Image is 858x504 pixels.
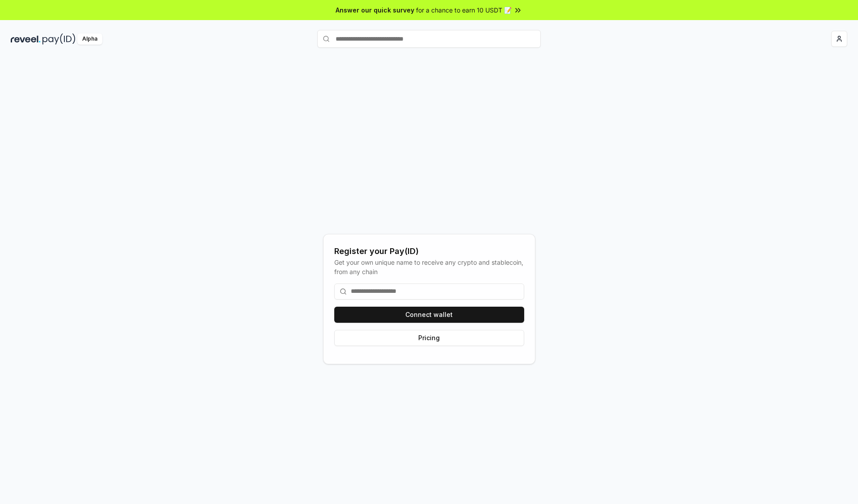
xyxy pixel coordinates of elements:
button: Connect wallet [334,307,524,323]
button: Pricing [334,330,524,346]
img: reveel_dark [11,33,41,45]
div: Get your own unique name to receive any crypto and stablecoin, from any chain [334,258,524,276]
div: Register your Pay(ID) [334,245,524,258]
div: Alpha [77,33,102,45]
span: for a chance to earn 10 USDT 📝 [416,5,512,15]
img: pay_id [42,33,76,45]
span: Answer our quick survey [336,5,414,15]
